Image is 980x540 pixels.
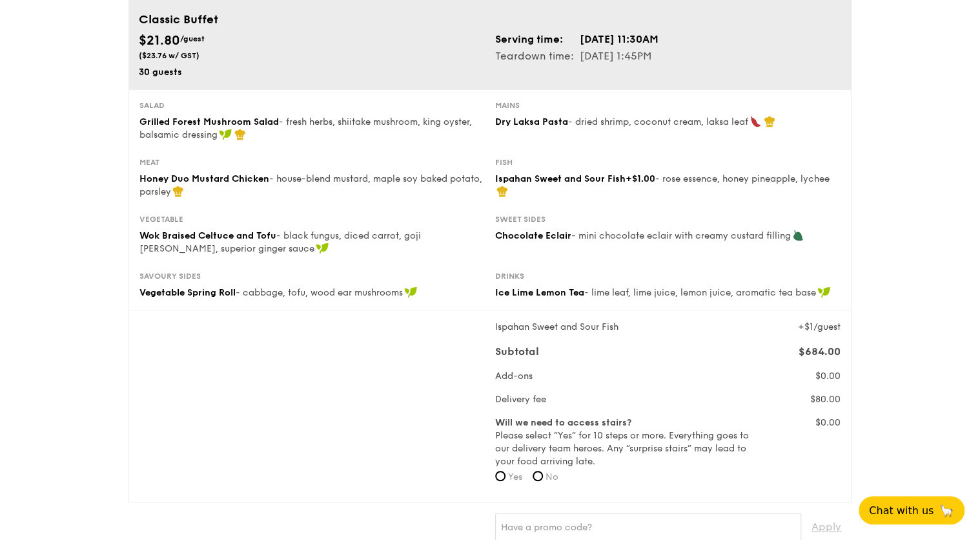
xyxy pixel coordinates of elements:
button: Chat with us🦙 [859,496,965,524]
span: Vegetable Spring Roll [139,287,236,298]
span: Subtotal [495,345,539,358]
span: Honey Duo Mustard Chicken [139,173,269,184]
span: $684.00 [799,345,841,358]
span: - lime leaf, lime juice, lemon juice, aromatic tea base [584,287,816,298]
img: icon-vegan.f8ff3823.svg [817,286,830,298]
span: - mini chocolate eclair with creamy custard filling [571,230,791,241]
img: icon-chef-hat.a58ddaea.svg [234,129,246,140]
div: Fish [495,157,841,167]
td: [DATE] 1:45PM [579,48,659,65]
span: $0.00 [815,371,841,382]
td: Teardown time: [495,48,579,65]
label: Please select “Yes” for 10 steps or more. Everything goes to our delivery team heroes. Any “surpr... [495,416,751,468]
span: 🦙 [939,503,954,518]
span: - black fungus, diced carrot, goji [PERSON_NAME], superior ginger sauce [139,230,421,254]
span: No [546,471,558,482]
span: $0.00 [815,417,841,428]
span: +$1/guest [798,321,841,332]
span: - dried shrimp, coconut cream, laksa leaf [568,116,748,127]
div: Salad [139,100,485,111]
div: Vegetable [139,214,485,224]
span: Add-ons [495,371,533,382]
span: /guest [180,34,205,43]
img: icon-vegan.f8ff3823.svg [404,286,417,298]
span: Yes [508,471,522,482]
div: Sweet sides [495,214,841,224]
span: - rose essence, honey pineapple, lychee [655,173,830,184]
span: Ice Lime Lemon Tea [495,287,584,298]
span: Dry Laksa Pasta [495,116,568,127]
span: - fresh herbs, shiitake mushroom, king oyster, balsamic dressing [139,116,472,140]
img: icon-chef-hat.a58ddaea.svg [172,186,184,197]
td: [DATE] 11:30AM [579,31,659,48]
span: Wok Braised Celtuce and Tofu [139,230,276,241]
span: Ispahan Sweet and Sour Fish [495,173,626,184]
b: Will we need to access stairs? [495,417,631,428]
img: icon-vegan.f8ff3823.svg [316,243,329,254]
span: Ispahan Sweet and Sour Fish [495,321,618,332]
div: Meat [139,157,485,167]
span: - cabbage, tofu, wood ear mushrooms [236,287,403,298]
span: Chocolate Eclair [495,230,571,241]
div: 30 guests [139,66,485,79]
img: icon-vegetarian.fe4039eb.svg [792,230,804,241]
span: - house-blend mustard, maple soy baked potato, parsley [139,173,482,197]
div: Mains [495,100,841,111]
span: +$1.00 [626,173,655,184]
span: Delivery fee [495,394,546,405]
span: ($23.76 w/ GST) [139,51,199,60]
span: $80.00 [810,394,841,405]
div: Classic Buffet [139,10,841,28]
input: No [533,471,543,481]
input: Yes [495,471,505,481]
img: icon-chef-hat.a58ddaea.svg [764,116,775,127]
td: Serving time: [495,31,579,48]
img: icon-vegan.f8ff3823.svg [219,129,232,140]
img: icon-spicy.37a8142b.svg [750,116,761,127]
div: Savoury sides [139,271,485,281]
img: icon-chef-hat.a58ddaea.svg [496,186,508,197]
span: Grilled Forest Mushroom Salad [139,116,279,127]
span: Chat with us [869,504,934,517]
span: $21.80 [139,33,180,49]
div: Drinks [495,271,841,281]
